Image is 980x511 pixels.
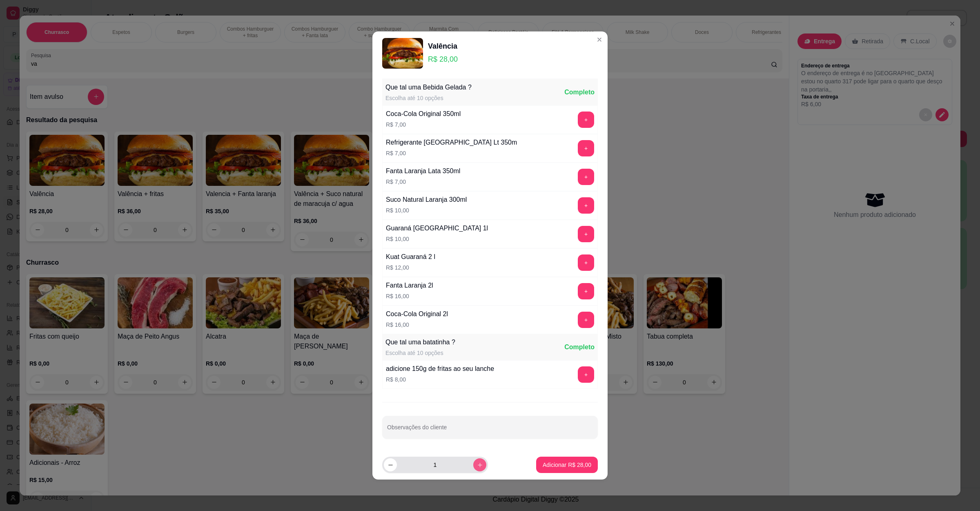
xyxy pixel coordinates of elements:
[386,321,448,329] p: R$ 16,00
[386,375,494,384] p: R$ 8,00
[384,458,397,471] button: decrease-product-quantity
[578,312,594,328] button: add
[386,195,467,205] div: Suco Natural Laranja 300ml
[593,33,606,46] button: Close
[578,112,594,128] button: add
[386,292,433,300] p: R$ 16,00
[386,223,488,233] div: Guaraná [GEOGRAPHIC_DATA] 1l
[578,226,594,242] button: add
[578,366,594,383] button: add
[385,337,455,347] div: Que tal uma batatinha ?
[428,40,458,52] div: Valência
[386,281,433,290] div: Fanta Laranja 2l
[385,83,472,92] div: Que tal uma Bebida Gelada ?
[578,169,594,185] button: add
[536,457,598,473] button: Adicionar R$ 28,00
[386,178,460,186] p: R$ 7,00
[386,309,448,319] div: Coca-Cola Original 2l
[386,263,435,272] p: R$ 12,00
[386,138,517,147] div: Refrigerante [GEOGRAPHIC_DATA] Lt 350m
[564,342,595,352] div: Completo
[473,458,486,471] button: increase-product-quantity
[385,349,455,357] div: Escolha até 10 opções
[564,87,595,97] div: Completo
[386,206,467,214] p: R$ 10,00
[386,120,461,129] p: R$ 7,00
[386,109,461,119] div: Coca-Cola Original 350ml
[382,38,423,69] img: product-image
[428,54,458,65] p: R$ 28,00
[386,149,517,157] p: R$ 7,00
[386,235,488,243] p: R$ 10,00
[386,252,435,262] div: Kuat Guaraná 2 l
[387,426,593,435] input: Observações do cliente
[385,94,472,102] div: Escolha até 10 opções
[386,364,494,374] div: adicione 150g de fritas ao seu lanche
[543,461,591,469] p: Adicionar R$ 28,00
[578,254,594,271] button: add
[578,197,594,214] button: add
[578,140,594,156] button: add
[386,166,460,176] div: Fanta Laranja Lata 350ml
[578,283,594,299] button: add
